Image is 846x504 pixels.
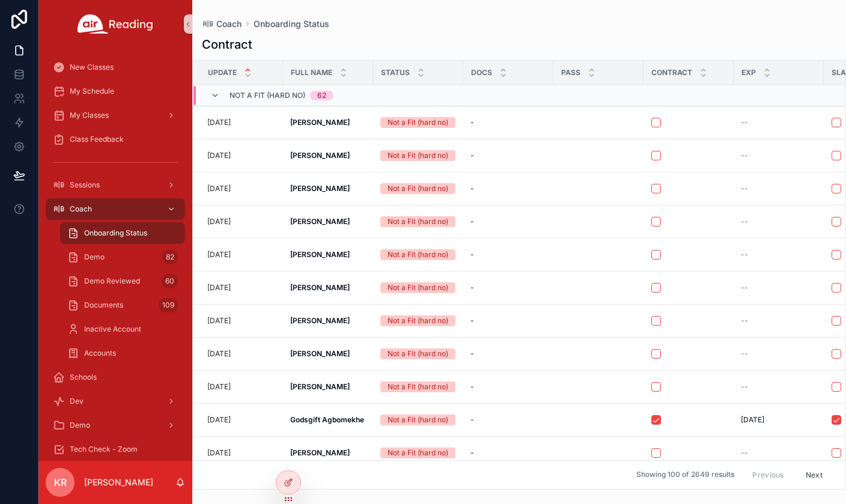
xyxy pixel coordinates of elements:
[290,316,350,325] strong: [PERSON_NAME]
[290,283,366,293] a: [PERSON_NAME]
[70,111,109,120] span: My Classes
[741,283,817,293] a: --
[290,184,366,193] a: [PERSON_NAME]
[561,68,580,77] span: Pass
[208,68,237,77] span: Update
[741,250,817,260] a: --
[388,249,448,260] div: Not a Fit (hard no)
[290,283,350,292] strong: [PERSON_NAME]
[290,151,350,160] strong: [PERSON_NAME]
[46,174,185,196] a: Sessions
[290,349,366,359] a: [PERSON_NAME]
[46,198,185,220] a: Coach
[388,315,448,326] div: Not a Fit (hard no)
[207,349,276,359] a: [DATE]
[741,382,817,392] a: --
[70,396,84,406] span: Dev
[290,382,366,392] a: [PERSON_NAME]
[470,250,474,260] span: -
[380,381,456,392] a: Not a Fit (hard no)
[388,348,448,359] div: Not a Fit (hard no)
[741,316,748,326] span: --
[471,68,492,77] span: Docs
[46,439,185,460] a: Tech Check - Zoom
[46,366,185,388] a: Schools
[380,183,456,194] a: Not a Fit (hard no)
[207,151,231,160] p: [DATE]
[470,415,474,425] span: -
[741,151,817,160] a: --
[470,118,546,127] a: -
[290,448,350,457] strong: [PERSON_NAME]
[290,118,350,127] strong: [PERSON_NAME]
[70,204,92,214] span: Coach
[290,415,364,424] strong: Godsgift Agbomekhe
[741,118,748,127] span: --
[70,445,138,454] span: Tech Check - Zoom
[207,151,276,160] a: [DATE]
[207,382,276,392] a: [DATE]
[388,282,448,293] div: Not a Fit (hard no)
[741,250,748,260] span: --
[470,316,474,326] span: -
[470,217,546,226] a: -
[741,316,817,326] a: --
[470,217,474,226] span: -
[741,151,748,160] span: --
[470,382,474,392] span: -
[207,217,276,226] a: [DATE]
[46,56,185,78] a: New Classes
[290,349,350,358] strong: [PERSON_NAME]
[46,414,185,436] a: Demo
[741,184,817,193] a: --
[254,18,329,30] span: Onboarding Status
[741,382,748,392] span: --
[470,118,474,127] span: -
[741,283,748,293] span: --
[207,382,231,392] p: [DATE]
[470,283,474,293] span: -
[207,250,231,260] p: [DATE]
[230,91,305,100] span: Not a Fit (hard no)
[46,390,185,412] a: Dev
[741,217,748,226] span: --
[159,298,178,312] div: 109
[388,117,448,128] div: Not a Fit (hard no)
[290,184,350,193] strong: [PERSON_NAME]
[380,282,456,293] a: Not a Fit (hard no)
[207,283,231,293] p: [DATE]
[207,217,231,226] p: [DATE]
[207,250,276,260] a: [DATE]
[741,448,748,458] span: --
[207,283,276,293] a: [DATE]
[290,118,366,127] a: [PERSON_NAME]
[207,118,231,127] p: [DATE]
[470,283,546,293] a: -
[46,129,185,150] a: Class Feedback
[207,184,231,193] p: [DATE]
[470,415,546,425] a: -
[388,216,448,227] div: Not a Fit (hard no)
[470,382,546,392] a: -
[84,348,116,358] span: Accounts
[60,270,185,292] a: Demo Reviewed60
[207,448,231,458] p: [DATE]
[290,250,350,259] strong: [PERSON_NAME]
[38,48,192,461] div: scrollable content
[380,150,456,161] a: Not a Fit (hard no)
[162,250,178,264] div: 82
[290,250,366,260] a: [PERSON_NAME]
[60,246,185,268] a: Demo82
[380,117,456,128] a: Not a Fit (hard no)
[741,184,748,193] span: --
[388,414,448,425] div: Not a Fit (hard no)
[380,249,456,260] a: Not a Fit (hard no)
[741,415,817,425] a: [DATE]
[470,349,474,359] span: -
[290,382,350,391] strong: [PERSON_NAME]
[317,91,326,100] div: 62
[741,415,764,425] span: [DATE]
[470,349,546,359] a: -
[84,324,141,334] span: Inactive Account
[290,316,366,326] a: [PERSON_NAME]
